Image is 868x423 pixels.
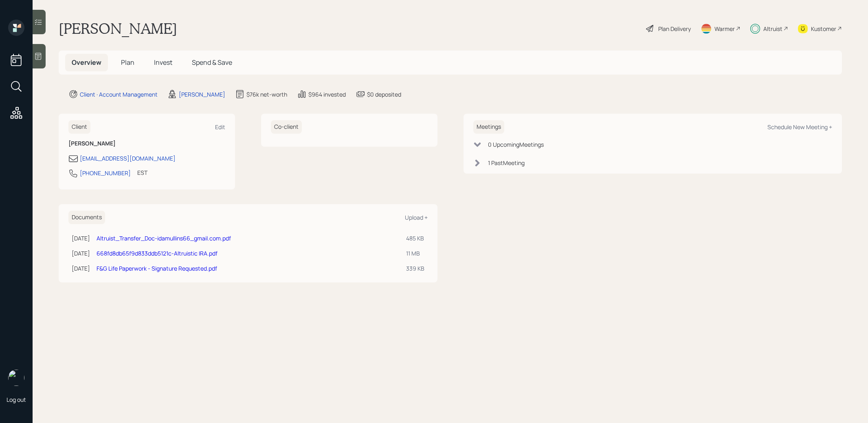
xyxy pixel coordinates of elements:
div: Client · Account Management [80,90,158,99]
div: [DATE] [72,234,90,242]
span: Plan [121,58,134,67]
img: treva-nostdahl-headshot.png [8,370,24,386]
div: 11 MB [406,249,424,258]
div: Schedule New Meeting + [767,123,832,131]
div: [DATE] [72,264,90,273]
div: [EMAIL_ADDRESS][DOMAIN_NAME] [80,154,176,163]
div: $964 invested [308,90,346,99]
a: Altruist_Transfer_Doc-idamullins66_gmail.com.pdf [97,234,231,242]
div: EST [137,168,147,177]
h1: [PERSON_NAME] [59,20,177,37]
a: F&G Life Paperwork - Signature Requested.pdf [97,264,217,272]
div: $0 deposited [367,90,401,99]
div: Kustomer [811,24,836,33]
div: Altruist [763,24,782,33]
a: 668fd8db65f9d833ddb5121c-Altruistic IRA.pdf [97,249,218,257]
div: 485 KB [406,234,424,242]
span: Spend & Save [192,58,232,67]
h6: Documents [68,211,105,224]
div: 339 KB [406,264,424,273]
div: Upload + [405,214,428,221]
div: [DATE] [72,249,90,258]
h6: Meetings [473,120,504,134]
div: Log out [7,396,26,403]
div: 1 Past Meeting [488,159,525,167]
span: Invest [154,58,172,67]
h6: [PERSON_NAME] [68,140,225,147]
div: Edit [215,123,225,131]
div: $76k net-worth [246,90,287,99]
div: [PERSON_NAME] [179,90,225,99]
div: 0 Upcoming Meeting s [488,140,544,149]
h6: Co-client [271,120,302,134]
span: Overview [72,58,101,67]
div: Plan Delivery [658,24,691,33]
h6: Client [68,120,90,134]
div: [PHONE_NUMBER] [80,169,131,177]
div: Warmer [714,24,735,33]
